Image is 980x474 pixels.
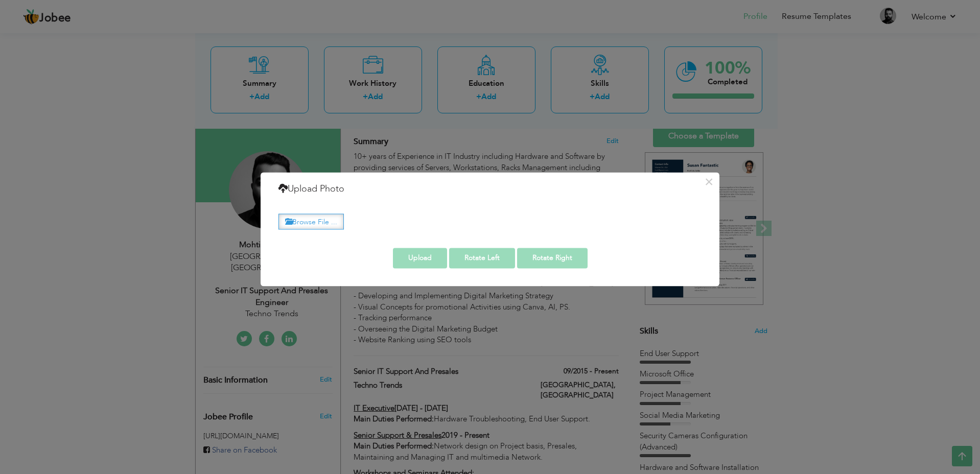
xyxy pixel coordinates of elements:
[278,182,344,196] h4: Upload Photo
[393,248,447,269] button: Upload
[517,248,588,269] button: Rotate Right
[701,174,717,190] button: ×
[278,214,344,229] label: Browse File ...
[449,248,515,269] button: Rotate Left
